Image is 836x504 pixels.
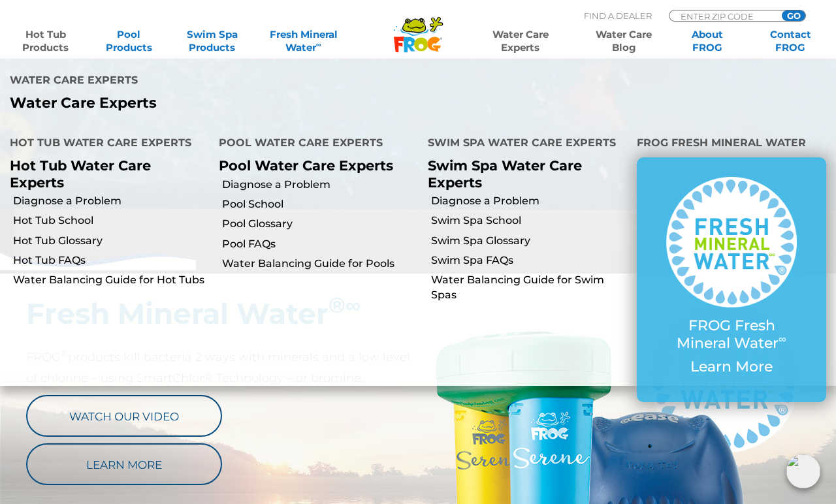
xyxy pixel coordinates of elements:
p: FROG Fresh Mineral Water [663,317,800,352]
h4: Swim Spa Water Care Experts [428,131,617,157]
a: Hot Tub School [13,213,209,228]
a: Pool Water Care Experts [219,157,393,174]
input: Zip Code Form [679,10,767,22]
a: Water Balancing Guide for Hot Tubs [13,273,209,287]
a: Water Balancing Guide for Pools [222,257,418,271]
a: Diagnose a Problem [13,194,209,208]
a: Water CareBlog [592,28,656,54]
a: Pool Glossary [222,217,418,231]
a: Swim Spa School [431,213,627,228]
sup: ∞ [316,40,321,49]
a: Learn More [26,443,222,485]
a: Diagnose a Problem [222,178,418,192]
a: Pool FAQs [222,237,418,251]
p: Learn More [663,358,800,375]
a: Water Balancing Guide for Swim Spas [431,273,627,302]
a: AboutFROG [675,28,739,54]
p: Water Care Experts [10,95,408,112]
a: Hot Tub FAQs [13,253,209,268]
img: openIcon [786,454,820,488]
a: Diagnose a Problem [431,194,627,208]
input: GO [782,10,805,21]
a: Swim Spa Glossary [431,234,627,248]
a: Hot Tub Water Care Experts [10,157,151,190]
sup: ∞ [779,332,786,345]
h4: Hot Tub Water Care Experts [10,131,199,157]
a: Watch Our Video [26,395,222,437]
a: FROG Fresh Mineral Water∞ Learn More [663,177,800,382]
a: ContactFROG [758,28,823,54]
a: Hot Tub Glossary [13,234,209,248]
h4: Pool Water Care Experts [219,131,408,157]
a: Fresh MineralWater∞ [263,28,344,54]
a: Swim SpaProducts [180,28,244,54]
a: Swim Spa FAQs [431,253,627,268]
a: Swim Spa Water Care Experts [428,157,582,190]
a: PoolProducts [97,28,161,54]
a: Water CareExperts [468,28,573,54]
h4: FROG Fresh Mineral Water [637,131,826,157]
a: Hot TubProducts [13,28,78,54]
p: Find A Dealer [584,10,652,22]
h4: Water Care Experts [10,69,408,95]
a: Pool School [222,197,418,212]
